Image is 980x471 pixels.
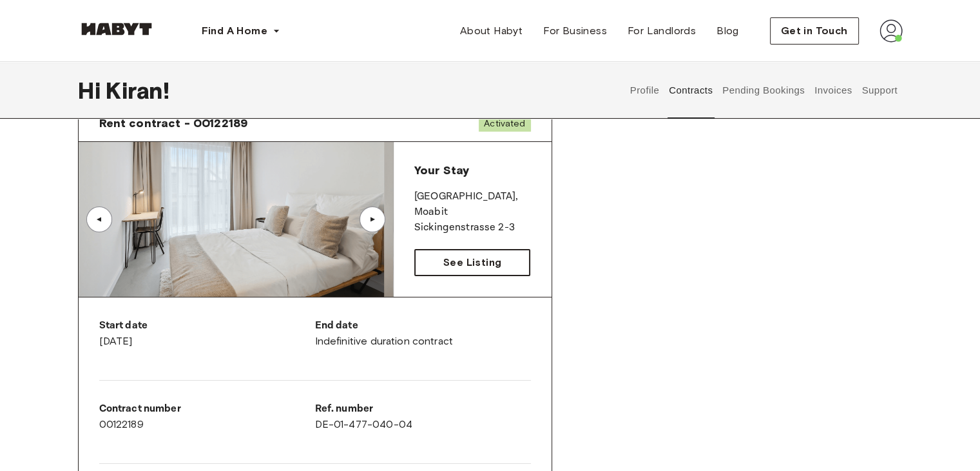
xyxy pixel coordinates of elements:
[721,62,807,119] button: Pending Bookings
[106,77,169,104] span: Kiran !
[99,401,315,432] div: 00122189
[414,189,531,220] p: [GEOGRAPHIC_DATA] , Moabit
[78,77,106,104] span: Hi
[617,18,706,44] a: For Landlords
[99,115,248,131] span: Rent contract - 00122189
[716,23,739,39] span: Blog
[443,255,501,270] span: See Listing
[770,17,859,45] button: Get in Touch
[706,18,749,44] a: Blog
[79,142,393,297] img: Image of the room
[625,62,902,119] div: user profile tabs
[812,62,853,119] button: Invoices
[315,401,531,417] p: Ref. number
[99,401,315,417] p: Contract number
[93,215,106,223] div: ▲
[202,23,267,39] span: Find A Home
[315,401,531,432] div: DE-01-477-040-04
[628,23,696,39] span: For Landlords
[460,23,523,39] span: About Habyt
[366,215,379,223] div: ▲
[450,18,533,44] a: About Habyt
[533,18,617,44] a: For Business
[315,318,531,334] p: End date
[191,18,291,44] button: Find A Home
[99,318,315,334] p: Start date
[628,62,661,119] button: Profile
[479,115,530,132] span: Activated
[414,220,531,235] p: Sickingenstrasse 2-3
[78,23,155,35] img: Habyt
[315,318,531,349] div: Indefinitive duration contract
[543,23,607,39] span: For Business
[99,318,315,349] div: [DATE]
[414,249,531,276] a: See Listing
[414,163,469,177] span: Your Stay
[668,62,715,119] button: Contracts
[860,62,899,119] button: Support
[879,19,903,43] img: avatar
[781,23,848,39] span: Get in Touch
